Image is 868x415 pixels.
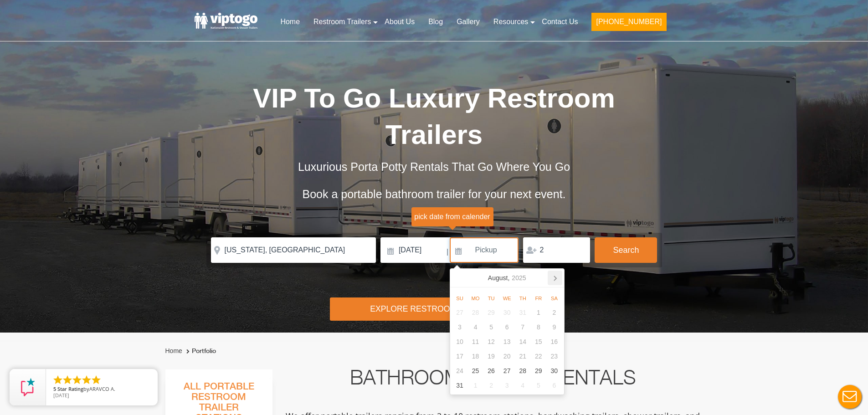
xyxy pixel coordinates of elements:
[546,305,562,320] div: 2
[467,378,483,393] div: 1
[53,386,150,393] span: by
[499,349,515,364] div: 20
[467,364,483,378] div: 25
[546,378,562,393] div: 6
[421,12,450,32] a: Blog
[467,320,483,334] div: 4
[452,378,468,393] div: 31
[585,12,673,36] a: [PHONE_NUMBER]
[515,305,531,320] div: 31
[531,320,547,334] div: 8
[499,364,515,378] div: 27
[298,160,570,173] span: Luxurious Porta Potty Rentals That Go Where You Go
[81,374,92,385] li: 
[499,334,515,349] div: 13
[483,349,499,364] div: 19
[487,12,535,32] a: Resources
[447,237,448,266] span: |
[253,83,615,150] span: VIP To Go Luxury Restroom Trailers
[832,379,868,415] button: Live Chat
[515,349,531,364] div: 21
[531,305,547,320] div: 1
[89,385,115,392] span: ARAVCO A.
[452,364,468,378] div: 24
[483,293,499,304] div: Tu
[546,320,562,334] div: 9
[531,334,547,349] div: 15
[52,374,63,385] li: 
[515,293,531,304] div: Th
[483,305,499,320] div: 29
[515,364,531,378] div: 28
[546,364,562,378] div: 30
[483,320,499,334] div: 5
[452,320,468,334] div: 3
[531,378,547,393] div: 5
[53,385,56,392] span: 5
[483,378,499,393] div: 2
[515,378,531,393] div: 4
[378,12,421,32] a: About Us
[546,349,562,364] div: 23
[302,188,565,200] span: Book a portable bathroom trailer for your next event.
[62,374,73,385] li: 
[411,207,493,226] span: pick date from calender
[467,293,483,304] div: Mo
[512,272,526,283] i: 2025
[546,293,562,304] div: Sa
[53,392,69,399] span: [DATE]
[330,297,538,321] div: Explore Restroom Trailers
[285,369,701,391] h2: Bathroom Trailer Rentals
[499,378,515,393] div: 3
[91,374,102,385] li: 
[523,237,590,263] input: Persons
[450,237,519,263] input: Pickup
[531,293,547,304] div: Fr
[531,364,547,378] div: 29
[546,334,562,349] div: 16
[515,334,531,349] div: 14
[499,305,515,320] div: 30
[72,374,82,385] li: 
[165,347,182,354] a: Home
[535,12,585,32] a: Contact Us
[452,305,468,320] div: 27
[595,237,657,263] button: Search
[452,293,468,304] div: Su
[307,12,378,32] a: Restroom Trailers
[380,237,446,263] input: Delivery
[211,237,376,263] input: Where do you need your restroom?
[531,349,547,364] div: 22
[515,320,531,334] div: 7
[467,334,483,349] div: 11
[499,320,515,334] div: 6
[483,334,499,349] div: 12
[591,13,666,31] button: [PHONE_NUMBER]
[452,334,468,349] div: 10
[450,12,487,32] a: Gallery
[19,378,37,396] img: Review Rating
[499,293,515,304] div: We
[484,271,530,285] div: August,
[184,346,216,357] li: Portfolio
[452,349,468,364] div: 17
[467,349,483,364] div: 18
[57,385,83,392] span: Star Rating
[483,364,499,378] div: 26
[467,305,483,320] div: 28
[273,12,307,32] a: Home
